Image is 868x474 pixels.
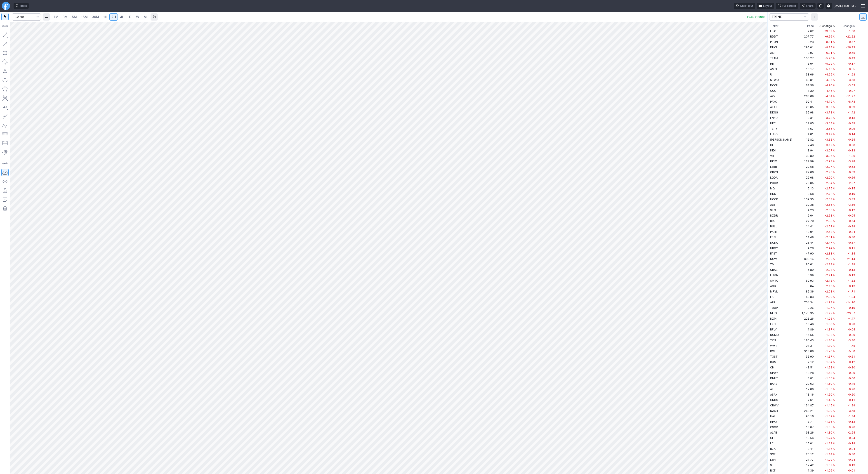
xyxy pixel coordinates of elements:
td: 8.97 [798,50,815,55]
button: Hide drawings [1,178,9,185]
button: portfolio-watchlist-select [769,13,809,21]
td: 130.38 [798,202,815,207]
span: TLRY [770,127,777,130]
span: % [833,73,835,76]
span: -0.99 [848,105,855,109]
td: 4.23 [798,207,815,213]
span: HIT [770,62,775,65]
td: 4.01 [798,131,815,137]
span: NXDR [770,214,778,217]
span: NCNO [770,241,778,244]
span: -2.66 [825,203,832,206]
td: 22.08 [798,175,815,180]
span: -0.63 [848,165,855,168]
span: -5.13 [825,67,832,71]
span: -2.07 [848,181,855,185]
a: M [142,13,149,21]
span: -2.53 [825,230,832,233]
button: Drawing mode: Single [1,160,9,167]
span: % [833,181,835,185]
span: -2.44 [825,246,832,250]
span: -3.83 [848,198,855,201]
span: -0.13 [848,116,855,120]
span: -1.42 [848,111,855,114]
span: [PERSON_NAME] [770,138,792,141]
span: -3.07 [825,149,832,152]
span: Change % [822,24,835,28]
span: % [833,219,835,223]
a: D [127,13,134,21]
span: INDI [770,149,776,152]
span: Chart tour [740,4,753,8]
span: -0.74 [848,219,855,223]
span: % [833,94,835,98]
span: % [833,122,835,125]
span: -21.14 [846,257,855,261]
span: % [833,62,835,65]
button: Ellipse [1,76,9,84]
span: -22.22 [846,35,855,38]
span: -4.95 [825,78,832,82]
span: U [770,73,772,76]
span: -3.78 [848,160,855,163]
span: ASPI [770,51,776,54]
td: 295.01 [798,45,815,50]
span: -26.83 [846,46,855,49]
a: 30M [90,13,101,21]
button: Elliott waves [1,122,9,129]
span: % [833,214,835,217]
button: XABCD [1,94,9,102]
button: Portfolio watchlist [859,13,867,21]
span: -3.53 [848,84,855,87]
span: APPF [770,94,777,98]
span: % [833,160,835,163]
span: 1H [103,15,107,19]
span: AMPL [770,67,778,71]
span: -3.56 [848,203,855,206]
span: -0.08 [848,143,855,147]
td: 2.48 [798,142,815,148]
td: 68.56 [798,83,815,88]
span: PCOR [770,181,778,185]
span: -0.65 [848,51,855,54]
button: Measure [1,22,9,29]
td: 13.04 [798,229,815,234]
span: % [833,143,835,147]
td: 4.20 [798,245,815,251]
span: % [833,105,835,109]
span: -3.78 [825,116,832,120]
a: 3M [61,13,70,21]
span: % [833,40,835,44]
span: -4.95 [825,73,832,76]
span: -3.64 [825,122,832,125]
span: -0.17 [848,62,855,65]
span: -0.15 [848,187,855,190]
span: -0.69 [848,170,855,174]
td: 12.85 [798,120,815,126]
span: -3.78 [825,111,832,114]
span: -0.30 [848,236,855,239]
span: % [833,274,835,277]
button: Layout [757,3,774,9]
td: 139.35 [798,196,815,202]
a: 15M [79,13,90,21]
span: % [833,51,835,54]
span: 30M [92,15,99,19]
span: SFIX [770,208,776,212]
a: Finviz.com [2,2,10,10]
button: Arrow [1,40,9,47]
span: Full screen [782,4,796,8]
span: 1M [54,15,58,19]
span: -2.68 [825,198,832,201]
span: 5M [72,15,77,19]
span: -2.58 [825,219,832,223]
span: -2.33 [825,252,832,255]
span: -8.73 [848,100,855,103]
span: -0.38 [848,225,855,228]
button: Chart tour [734,3,755,9]
span: -0.66 [848,176,855,179]
td: 70.85 [798,180,815,186]
td: 10.17 [798,66,815,72]
span: -0.11 [848,246,855,250]
span: % [833,111,835,114]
